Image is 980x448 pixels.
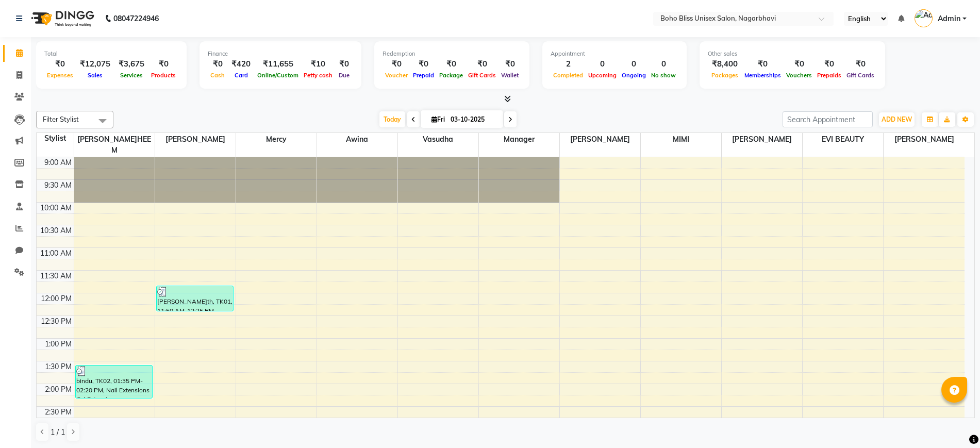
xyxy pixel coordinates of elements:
div: 2:00 PM [43,384,74,395]
span: Online/Custom [255,72,301,79]
div: ₹3,675 [114,58,148,70]
div: bindu, TK02, 01:35 PM-02:20 PM, Nail Extensions Gel Extension [76,366,152,398]
span: ADD NEW [882,115,912,123]
iframe: chat widget [937,407,970,438]
span: Mercy [236,133,317,146]
div: ₹8,400 [708,58,742,70]
span: Completed [551,72,586,79]
div: ₹0 [410,58,437,70]
img: Admin [915,9,933,27]
div: ₹0 [148,58,178,70]
div: ₹0 [844,58,877,70]
span: Today [379,111,405,127]
span: Wallet [499,72,521,79]
div: [PERSON_NAME]th, TK01, 11:50 AM-12:25 PM, Haircut [PERSON_NAME]rd Haircut - Senior,Haircut [PERSO... [157,286,233,311]
span: [PERSON_NAME]HEEM [74,133,155,157]
div: 0 [649,58,678,70]
span: [PERSON_NAME] [884,133,965,146]
span: [PERSON_NAME] [560,133,640,146]
div: ₹0 [208,58,227,70]
div: ₹0 [466,58,499,70]
span: Expenses [44,72,76,79]
div: ₹0 [335,58,353,70]
div: ₹11,655 [255,58,301,70]
span: Voucher [383,72,410,79]
span: Petty cash [301,72,335,79]
span: Services [118,72,145,79]
div: 0 [586,58,619,70]
div: 10:30 AM [38,225,74,236]
span: Vouchers [784,72,815,79]
span: MIMI [641,133,721,146]
div: Other sales [708,49,877,58]
div: 10:00 AM [38,203,74,213]
span: Gift Cards [466,72,499,79]
div: ₹12,075 [76,58,114,70]
span: Filter Stylist [43,115,79,123]
span: Sales [85,72,105,79]
span: [PERSON_NAME] [722,133,802,146]
div: Appointment [551,49,678,58]
span: 1 / 1 [51,427,65,438]
span: Package [437,72,466,79]
span: Upcoming [586,72,619,79]
button: ADD NEW [879,112,915,127]
div: 2 [551,58,586,70]
div: 11:00 AM [38,248,74,259]
span: Prepaid [410,72,437,79]
div: Redemption [383,49,521,58]
img: logo [26,4,97,33]
span: Prepaids [815,72,844,79]
span: Cash [208,72,227,79]
input: 2025-10-03 [447,112,499,127]
div: Stylist [37,133,74,144]
span: No show [649,72,678,79]
span: Awina [317,133,397,146]
span: Admin [938,13,960,24]
span: Ongoing [619,72,649,79]
div: ₹0 [44,58,76,70]
div: ₹0 [383,58,410,70]
div: ₹10 [301,58,335,70]
div: 1:30 PM [43,361,74,372]
div: ₹0 [815,58,844,70]
span: Gift Cards [844,72,877,79]
div: 12:00 PM [39,293,74,304]
div: ₹0 [499,58,521,70]
span: [PERSON_NAME] [155,133,236,146]
b: 08047224946 [113,4,159,33]
div: ₹0 [784,58,815,70]
div: 0 [619,58,649,70]
div: 1:00 PM [43,339,74,350]
span: Fri [429,115,447,123]
span: Memberships [742,72,784,79]
span: Card [232,72,251,79]
span: Packages [709,72,741,79]
div: Total [44,49,178,58]
div: ₹0 [742,58,784,70]
div: 2:30 PM [43,407,74,418]
span: Vasudha [398,133,478,146]
span: Due [336,72,352,79]
div: 11:30 AM [38,271,74,281]
input: Search Appointment [783,111,873,127]
div: ₹0 [437,58,466,70]
span: EVI BEAUTY [803,133,883,146]
span: Products [148,72,178,79]
div: 9:30 AM [42,180,74,191]
div: 12:30 PM [39,316,74,327]
div: Finance [208,49,353,58]
div: ₹420 [227,58,255,70]
span: Manager [479,133,559,146]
